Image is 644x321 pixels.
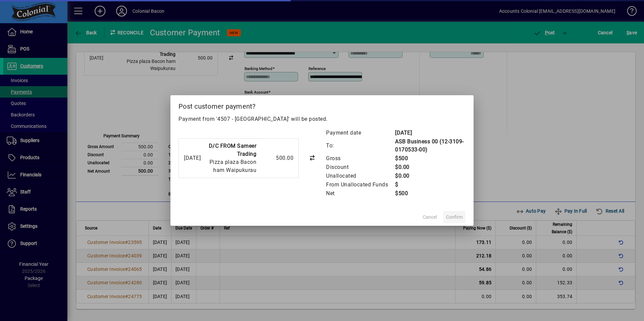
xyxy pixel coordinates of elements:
td: Net [326,189,395,198]
td: Payment date [326,129,395,137]
h2: Post customer payment? [170,95,474,115]
td: [DATE] [395,129,465,137]
td: $500 [395,154,465,163]
td: $0.00 [395,163,465,172]
div: 500.00 [260,154,293,162]
strong: D/C FROM Sameer Trading [209,143,257,157]
td: From Unallocated Funds [326,180,395,189]
td: ASB Business 00 (12-3109-0170533-00) [395,137,465,154]
span: Pizza plaza Bacon ham Waipukurau [210,159,257,173]
p: Payment from '4507 - [GEOGRAPHIC_DATA]' will be posted. [179,115,465,123]
td: Unallocated [326,172,395,180]
td: Discount [326,163,395,172]
td: $0.00 [395,172,465,180]
td: To: [326,137,395,154]
td: Gross [326,154,395,163]
td: $500 [395,189,465,198]
div: [DATE] [184,154,201,162]
td: $ [395,180,465,189]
